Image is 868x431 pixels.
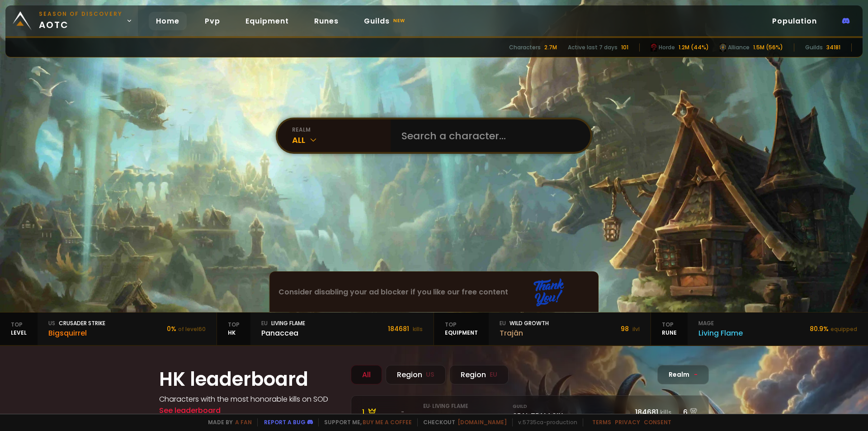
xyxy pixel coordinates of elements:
div: Characters [509,43,541,52]
div: Region [386,365,446,384]
div: Horde [651,43,675,52]
small: kills [660,408,671,417]
div: Wild Growth [500,319,549,327]
div: Guilds [805,43,823,52]
img: horde [720,43,726,52]
a: Home [149,12,187,30]
span: mage [698,319,714,327]
span: eu [261,319,268,327]
div: Active last 7 days [568,43,618,52]
div: 80.9 % [810,324,857,334]
a: Runes [307,12,346,30]
div: Living Flame [261,319,305,327]
a: Terms [592,418,611,426]
a: Equipment [238,12,296,30]
small: of level 60 [178,325,206,333]
small: EU [490,370,497,379]
a: TopequipmenteuWild GrowthTrajân98 ilvl [434,313,651,345]
div: Crusader Strike [48,319,105,327]
span: eu [500,319,506,327]
div: HK [217,313,250,345]
a: [DOMAIN_NAME] [458,418,507,426]
span: Checkout [417,418,507,426]
div: 184681 [388,324,423,334]
span: v. 5735ca - production [512,418,577,426]
a: TopRunemageLiving Flame80.9%equipped [651,313,868,345]
a: Buy me a coffee [363,418,412,426]
div: Realm [657,365,709,384]
div: 2.7M [544,43,557,52]
small: new [392,15,407,26]
span: Top [662,321,677,329]
span: us [48,319,55,327]
span: Top [445,321,478,329]
a: Consent [644,418,671,426]
span: Top [228,321,240,329]
div: Region [449,365,509,384]
a: See leaderboard [159,405,221,416]
h4: Characters with the most honorable kills on SOD [159,393,340,405]
div: All [292,134,391,146]
div: SEAL TEAM SIX [513,403,630,422]
div: 98 [621,324,640,334]
small: Guild [513,403,630,410]
input: Search a character... [396,119,580,152]
a: a fan [235,418,252,426]
img: horde [651,43,657,52]
span: Top [11,321,27,329]
small: equipped [830,325,857,333]
div: All [351,365,382,384]
div: Rune [651,313,688,345]
div: realm [292,126,391,134]
span: Support me, [318,418,412,426]
span: - [401,408,404,416]
a: Pvp [198,12,227,30]
span: 184681 [635,407,658,417]
div: 1.2M (44%) [679,43,709,52]
small: US [426,370,434,379]
div: 101 [621,43,628,52]
h1: HK leaderboard [159,365,340,393]
small: eu · Living Flame [423,403,468,410]
a: TopHKeuLiving FlamePanaccea184681 kills [217,313,434,345]
div: Trajân [500,327,549,339]
div: 1.5M (56%) [753,43,783,52]
a: Guildsnew [357,12,414,30]
div: 6 [674,407,698,418]
div: Bigsquirrel [48,327,105,339]
a: Privacy [615,418,640,426]
small: ilvl [632,325,640,333]
span: aotc [39,10,123,32]
a: 1 -eu· Living FlamePanaccea GuildSEAL TEAM SIX184681kills6 [351,395,709,429]
div: Living Flame [698,327,743,339]
div: Alliance [720,43,750,52]
div: equipment [434,313,489,345]
span: - [694,370,698,379]
div: Panaccea [423,411,507,423]
a: Report a bug [264,418,306,426]
iframe: Advertisement [270,272,599,313]
div: Panaccea [261,327,305,339]
a: Population [765,12,824,30]
span: Made by [203,418,252,426]
div: 0 % [167,324,206,334]
div: 1 [362,407,396,418]
small: kills [413,325,423,333]
div: 34181 [826,43,840,52]
small: Season of Discovery [39,10,123,18]
a: Season of Discoveryaotc [5,5,138,36]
